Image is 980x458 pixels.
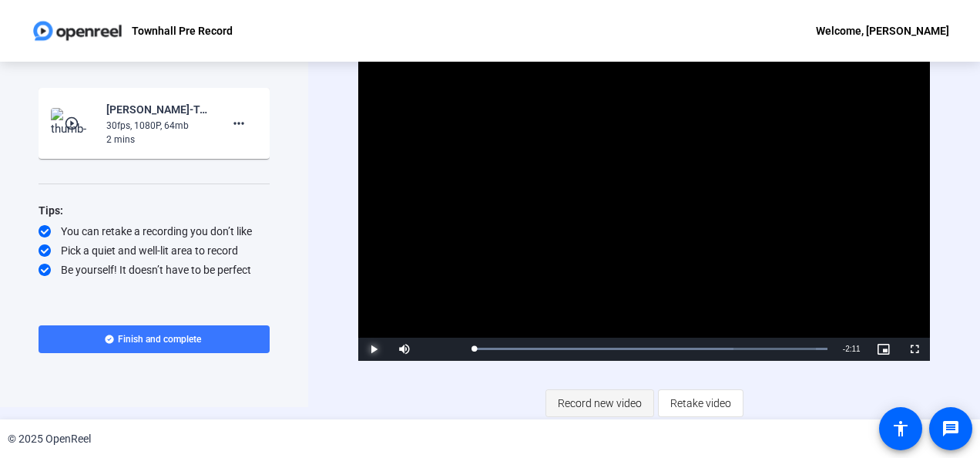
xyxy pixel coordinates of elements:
[358,338,389,361] button: Play
[230,114,248,133] mat-icon: more_horiz
[670,389,731,418] span: Retake video
[106,119,210,133] div: 30fps, 1080P, 64mb
[358,39,929,361] div: Video Player
[39,262,270,278] div: Be yourself! It doesn’t have to be perfect
[816,22,949,40] div: Welcome, [PERSON_NAME]
[31,15,124,46] img: OpenReel logo
[118,333,201,345] span: Finish and complete
[8,431,91,447] div: © 2025 OpenReel
[389,338,420,361] button: Mute
[51,108,96,139] img: thumb-nail
[891,419,910,438] mat-icon: accessibility
[899,338,930,361] button: Fullscreen
[868,338,899,361] button: Picture-in-Picture
[64,116,82,131] mat-icon: play_circle_outline
[39,243,270,258] div: Pick a quiet and well-lit area to record
[132,22,233,40] p: Townhall Pre Record
[106,100,210,119] div: [PERSON_NAME]-Townhall Pre Records-Townhall Pre Record-1758210996852-webcam
[845,345,860,353] span: 2:11
[39,201,270,220] div: Tips:
[474,348,827,350] div: Progress Bar
[545,389,654,417] button: Record new video
[658,389,743,417] button: Retake video
[941,419,960,438] mat-icon: message
[843,345,845,353] span: -
[39,325,270,353] button: Finish and complete
[558,389,642,418] span: Record new video
[106,133,210,146] div: 2 mins
[39,224,270,239] div: You can retake a recording you don’t like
